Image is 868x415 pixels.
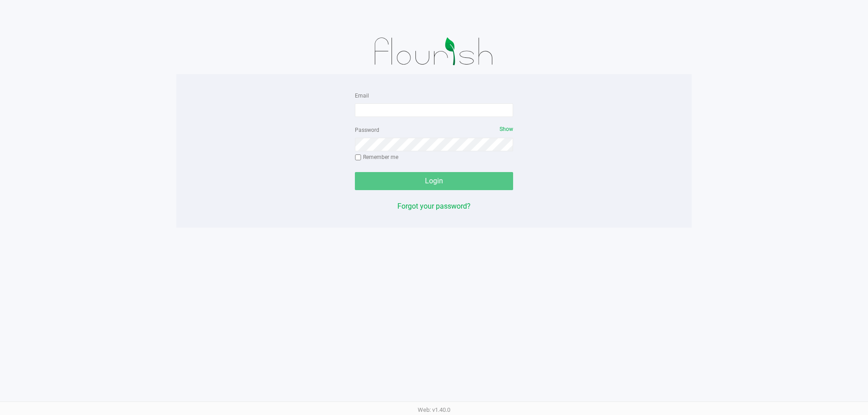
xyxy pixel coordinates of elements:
span: Show [500,126,513,132]
label: Remember me [355,153,398,161]
input: Remember me [355,154,361,161]
label: Email [355,92,369,100]
span: Web: v1.40.0 [418,406,450,413]
button: Forgot your password? [397,201,471,212]
label: Password [355,126,379,134]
